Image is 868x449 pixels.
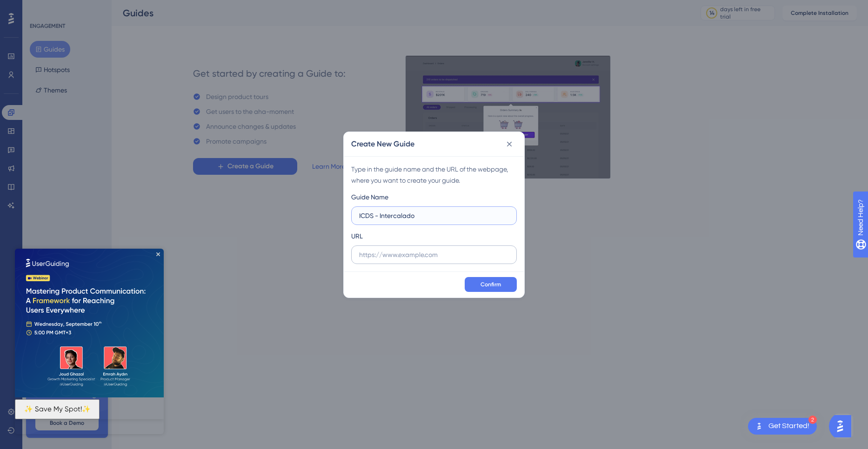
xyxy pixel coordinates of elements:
[768,421,809,431] div: Get Started!
[351,231,363,242] div: URL
[22,2,58,13] span: Need Help?
[481,281,501,288] span: Confirm
[808,416,817,424] div: 2
[141,4,145,7] div: Close Preview
[829,412,857,440] iframe: UserGuiding AI Assistant Launcher
[351,164,517,186] div: Type in the guide name and the URL of the webpage, where you want to create your guide.
[754,421,765,432] img: launcher-image-alternative-text
[359,250,509,260] input: https://www.example.com
[351,191,388,203] div: Guide Name
[748,418,817,435] div: Open Get Started! checklist, remaining modules: 2
[351,139,414,150] h2: Create New Guide
[359,211,509,221] input: How to Create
